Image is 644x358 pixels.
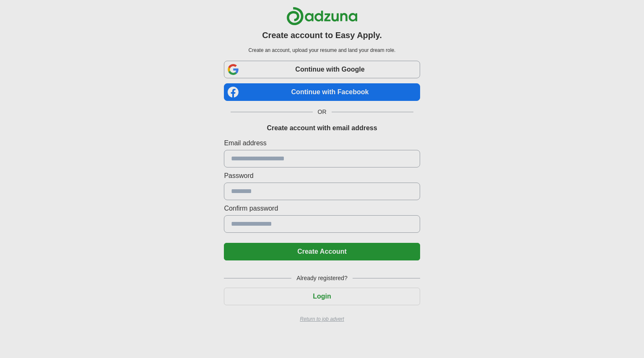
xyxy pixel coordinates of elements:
[226,46,418,54] p: Create an account, upload your resume and land your dream role.
[313,108,332,116] span: OR
[224,61,420,78] a: Continue with Google
[291,274,352,283] span: Already registered?
[224,315,420,323] a: Return to job advert
[224,293,420,300] a: Login
[262,29,382,41] h1: Create account to Easy Apply.
[224,138,420,148] label: Email address
[224,171,420,181] label: Password
[286,7,358,26] img: Adzuna logo
[224,203,420,214] label: Confirm password
[224,243,420,260] button: Create Account
[267,123,377,133] h1: Create account with email address
[224,83,420,101] a: Continue with Facebook
[224,288,420,305] button: Login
